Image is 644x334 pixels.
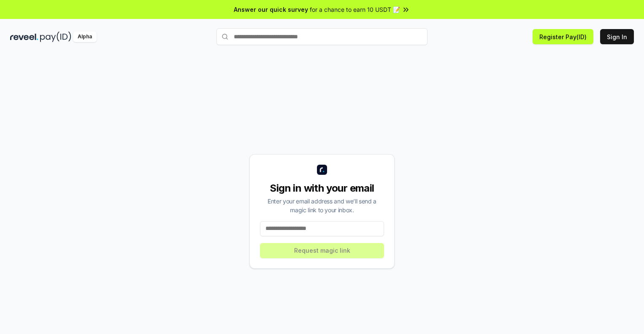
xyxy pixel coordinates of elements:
img: pay_id [40,32,71,42]
span: for a chance to earn 10 USDT 📝 [310,5,400,14]
button: Sign In [600,29,634,44]
button: Register Pay(ID) [533,29,593,44]
div: Sign in with your email [260,182,384,195]
div: Alpha [73,32,97,42]
img: logo_small [317,165,327,175]
img: reveel_dark [10,32,38,42]
span: Answer our quick survey [234,5,308,14]
div: Enter your email address and we’ll send a magic link to your inbox. [260,197,384,214]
